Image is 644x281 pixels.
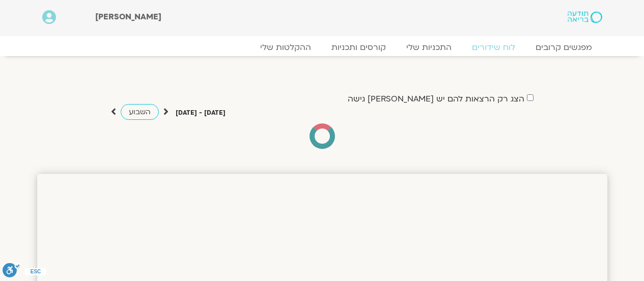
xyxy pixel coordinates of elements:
[321,42,396,53] a: קורסים ותכניות
[348,94,524,104] label: הצג רק הרצאות להם יש [PERSON_NAME] גישה
[42,42,602,53] nav: Menu
[129,107,151,117] span: השבוע
[525,42,602,53] a: מפגשים קרובים
[176,108,226,118] p: [DATE] - [DATE]
[121,104,159,120] a: השבוע
[95,11,161,22] span: [PERSON_NAME]
[462,42,525,53] a: לוח שידורים
[396,42,462,53] a: התכניות שלי
[250,42,321,53] a: ההקלטות שלי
